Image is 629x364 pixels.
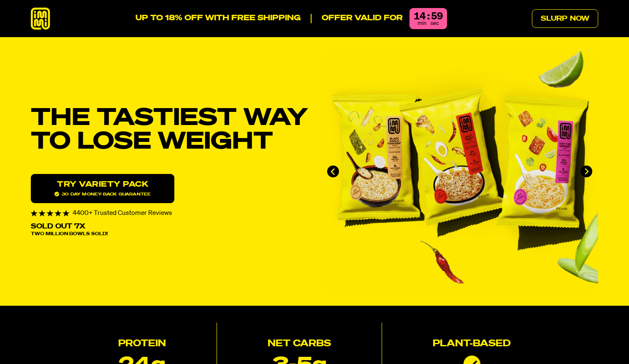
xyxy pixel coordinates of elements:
[54,192,151,196] span: 30 day money-back guarantee
[427,11,429,22] div: :
[311,14,403,23] p: Offer valid for
[31,174,174,203] a: Try variety Pack30 day money-back guarantee
[532,9,598,28] a: Slurp Now
[31,106,308,154] h1: THE TASTIEST WAY TO LOSE WEIGHT
[418,21,426,26] span: min
[268,340,331,349] h2: Net Carbs
[31,232,108,236] span: Two Million Bowls Sold!
[31,223,85,230] p: Sold Out 7X
[327,166,339,177] button: Go to last slide
[431,21,439,26] span: sec
[433,340,511,349] h2: Plant-based
[431,11,443,22] div: 59
[321,51,598,292] li: 1 of 4
[580,166,592,177] button: Next slide
[321,51,598,292] div: immi slideshow
[136,14,301,23] p: UP TO 18% OFF WITH FREE SHIPPING
[118,340,166,349] h2: Protein
[31,210,308,217] div: 4400+ Trusted Customer Reviews
[414,11,426,22] div: 14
